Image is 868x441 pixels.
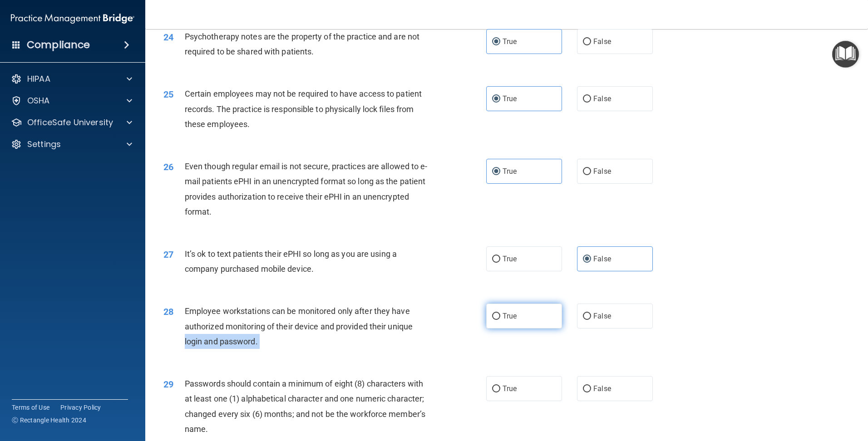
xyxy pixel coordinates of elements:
[832,41,859,68] button: Open Resource Center
[593,167,611,176] span: False
[593,384,611,393] span: False
[492,386,500,392] input: True
[185,306,413,346] span: Employee workstations can be monitored only after they have authorized monitoring of their device...
[593,312,611,320] span: False
[27,95,50,106] p: OSHA
[492,96,500,103] input: True
[12,416,86,425] span: Ⓒ Rectangle Health 2024
[60,403,101,412] a: Privacy Policy
[492,39,500,45] input: True
[492,313,500,320] input: True
[163,306,173,317] span: 28
[593,255,611,263] span: False
[11,139,132,150] a: Settings
[593,37,611,46] span: False
[185,32,419,56] span: Psychotherapy notes are the property of the practice and are not required to be shared with patie...
[12,403,49,412] a: Terms of Use
[11,10,134,28] img: PMB logo
[11,117,132,128] a: OfficeSafe University
[185,162,428,216] span: Even though regular email is not secure, practices are allowed to e-mail patients ePHI in an unen...
[163,32,173,43] span: 24
[185,249,397,274] span: It’s ok to text patients their ePHI so long as you are using a company purchased mobile device.
[163,249,173,260] span: 27
[492,168,500,175] input: True
[163,89,173,100] span: 25
[503,384,517,393] span: True
[185,379,425,434] span: Passwords should contain a minimum of eight (8) characters with at least one (1) alphabetical cha...
[583,386,591,392] input: False
[503,255,517,263] span: True
[593,94,611,103] span: False
[503,312,517,320] span: True
[711,377,857,413] iframe: Drift Widget Chat Controller
[583,39,591,45] input: False
[163,379,173,390] span: 29
[11,95,132,106] a: OSHA
[27,73,50,84] p: HIPAA
[11,73,132,84] a: HIPAA
[163,162,173,172] span: 26
[185,89,422,128] span: Certain employees may not be required to have access to patient records. The practice is responsi...
[583,168,591,175] input: False
[583,96,591,103] input: False
[27,139,61,150] p: Settings
[503,167,517,176] span: True
[492,256,500,263] input: True
[503,37,517,46] span: True
[503,94,517,103] span: True
[583,256,591,263] input: False
[27,39,90,51] h4: Compliance
[583,313,591,320] input: False
[27,117,113,128] p: OfficeSafe University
